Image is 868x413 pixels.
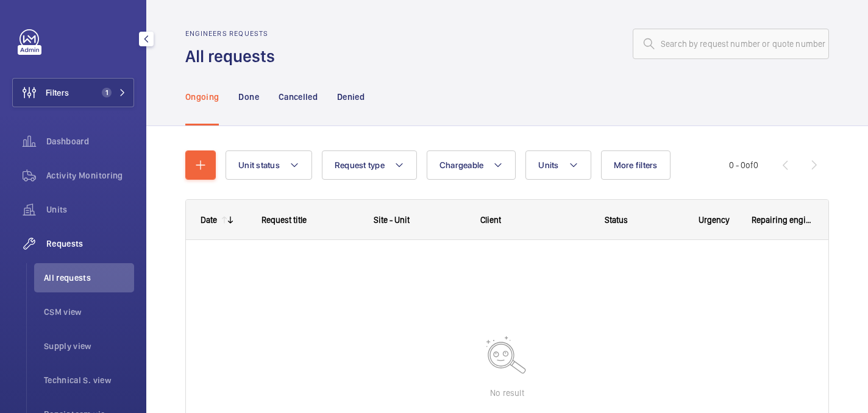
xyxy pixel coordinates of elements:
span: Status [605,215,628,225]
div: Date [201,215,217,225]
span: Requests [46,238,134,250]
span: 1 [102,88,112,97]
span: of [745,160,753,170]
span: All requests [44,272,134,284]
button: More filters [601,150,671,180]
p: Cancelled [279,91,318,103]
input: Search by request number or quote number [633,29,829,59]
span: Site - Unit [374,215,410,225]
span: CSM view [44,306,134,318]
span: Repairing engineer [752,215,814,225]
span: Supply view [44,340,134,352]
p: Done [238,91,258,103]
span: Unit status [238,160,280,170]
p: Denied [337,91,365,103]
h1: All requests [185,45,282,68]
button: Request type [322,150,417,180]
span: Chargeable [439,160,484,170]
button: Units [525,150,591,180]
span: Dashboard [46,135,134,147]
span: Request type [335,160,385,170]
span: Urgency [699,215,730,225]
span: More filters [614,160,658,170]
button: Chargeable [427,150,516,180]
p: Ongoing [185,91,219,103]
span: Client [480,215,501,225]
span: Request title [261,215,307,225]
button: Filters1 [12,78,134,107]
span: Units [46,203,134,216]
span: Units [538,160,558,170]
h2: Engineers requests [185,29,282,38]
span: Technical S. view [44,374,134,386]
span: Activity Monitoring [46,169,134,182]
button: Unit status [226,150,312,180]
span: 0 - 0 0 [729,161,758,169]
span: Filters [46,86,69,99]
